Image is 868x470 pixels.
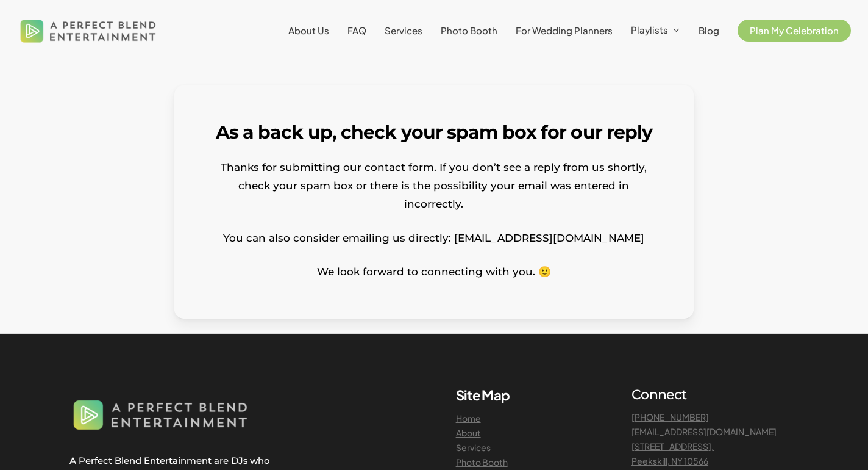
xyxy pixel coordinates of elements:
[347,24,366,36] span: FAQ
[631,386,799,403] h4: Connect
[385,24,422,36] span: Services
[631,411,709,422] a: [PHONE_NUMBER]
[441,26,497,35] a: Photo Booth
[212,229,656,263] p: You can also consider emailing us directly: [EMAIL_ADDRESS][DOMAIN_NAME]
[631,25,680,36] a: Playlists
[456,413,481,424] a: Home
[212,123,656,142] h1: As a back up, check your spam box for our reply
[17,9,160,52] img: A Perfect Blend Entertainment
[516,24,613,36] span: For Wedding Planners
[631,441,714,466] a: [STREET_ADDRESS],Peekskill, NY 10566
[456,442,491,453] a: Services
[288,26,329,35] a: About Us
[699,24,719,36] span: Blog
[456,386,510,403] b: Site Map
[738,26,851,35] a: Plan My Celebration
[750,24,839,36] span: Plan My Celebration
[699,26,719,35] a: Blog
[288,24,329,36] span: About Us
[385,26,422,35] a: Services
[347,26,366,35] a: FAQ
[631,24,668,35] span: Playlists
[212,262,656,281] p: We look forward to connecting with you. 🙂
[456,427,481,438] a: About
[441,24,497,36] span: Photo Booth
[631,426,777,437] a: [EMAIL_ADDRESS][DOMAIN_NAME]
[212,158,656,229] p: Thanks for submitting our contact form. If you don’t see a reply from us shortly, check your spam...
[516,26,613,35] a: For Wedding Planners
[456,457,508,468] a: Photo Booth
